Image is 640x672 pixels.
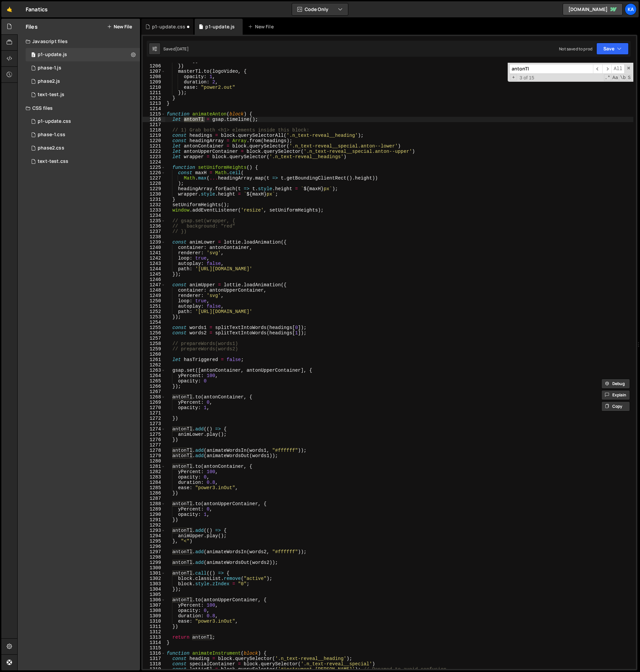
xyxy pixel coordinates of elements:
div: 13108/40278.js [26,48,140,61]
div: 1305 [143,592,165,597]
div: 1252 [143,309,165,314]
div: Saved [163,46,189,52]
div: 1283 [143,474,165,480]
div: 1310 [143,619,165,624]
span: ​ [593,64,602,74]
div: 1271 [143,410,165,416]
div: 1301 [143,571,165,576]
div: 1299 [143,560,165,565]
span: ​ [602,64,612,74]
div: 1255 [143,325,165,330]
div: 1307 [143,603,165,608]
div: phase-1.css [38,132,65,138]
div: 1221 [143,143,165,149]
div: 1226 [143,170,165,176]
div: 1281 [143,464,165,469]
div: 1225 [143,165,165,170]
div: 1259 [143,346,165,352]
div: 1215 [143,111,165,117]
div: 1274 [143,426,165,432]
div: 1295 [143,539,165,544]
div: 1237 [143,229,165,234]
div: 1212 [143,95,165,101]
div: Javascript files [18,35,140,48]
div: 13108/34111.css [26,141,140,155]
div: 1266 [143,384,165,389]
div: 1269 [143,400,165,405]
div: 1227 [143,176,165,181]
div: 13108/34110.js [26,75,140,88]
div: 1290 [143,512,165,517]
div: 1214 [143,106,165,111]
div: 1217 [143,122,165,127]
div: 1279 [143,453,165,458]
div: 1267 [143,389,165,394]
div: 1211 [143,90,165,95]
div: 1261 [143,357,165,362]
div: 1314 [143,640,165,645]
div: 1265 [143,378,165,384]
div: 1287 [143,496,165,501]
div: 1218 [143,127,165,133]
div: 1291 [143,517,165,523]
div: 1238 [143,234,165,240]
div: 1312 [143,629,165,635]
div: 1264 [143,373,165,378]
div: 1300 [143,565,165,571]
div: p1-update.js [38,52,67,58]
div: 1303 [143,581,165,587]
div: p1-update.css [152,23,185,30]
div: 1206 [143,63,165,69]
a: Ka [625,3,637,15]
div: p1-update.css [38,118,71,124]
button: New File [107,24,132,29]
div: 1276 [143,437,165,442]
div: 13108/33313.css [26,128,140,141]
div: phase-1.js [38,65,61,71]
a: [DOMAIN_NAME] [563,3,623,15]
div: 1239 [143,240,165,245]
div: 1277 [143,442,165,448]
div: 1219 [143,133,165,138]
div: 1246 [143,277,165,282]
div: 1275 [143,432,165,437]
div: 1317 [143,656,165,661]
button: Copy [601,401,630,411]
a: 🤙 [1,1,18,17]
div: 1229 [143,186,165,192]
div: 1243 [143,261,165,266]
div: 1230 [143,192,165,197]
span: Alt-Enter [611,64,625,74]
div: 1242 [143,256,165,261]
div: 1234 [143,213,165,218]
div: 1260 [143,352,165,357]
div: 1247 [143,282,165,288]
div: 1309 [143,613,165,619]
div: 1272 [143,416,165,421]
div: 1251 [143,304,165,309]
div: 1263 [143,368,165,373]
button: Save [596,43,629,55]
div: 13108/42127.css [26,155,140,168]
button: Code Only [292,3,348,15]
div: 1209 [143,79,165,85]
div: 13108/40279.css [26,115,140,128]
div: 1222 [143,149,165,154]
button: Debug [601,379,630,389]
div: 1244 [143,266,165,272]
div: 1298 [143,555,165,560]
div: Not saved to prod [559,46,592,52]
span: 2 [31,53,35,58]
div: 1240 [143,245,165,250]
div: 1210 [143,85,165,90]
div: 1319 [143,667,165,672]
div: text-test.css [38,158,68,164]
div: 1208 [143,74,165,79]
div: 1213 [143,101,165,106]
div: 1258 [143,341,165,346]
div: 1296 [143,544,165,549]
span: Toggle Replace mode [510,74,517,80]
div: 1292 [143,523,165,528]
div: 1285 [143,485,165,490]
div: [DATE] [175,46,189,52]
